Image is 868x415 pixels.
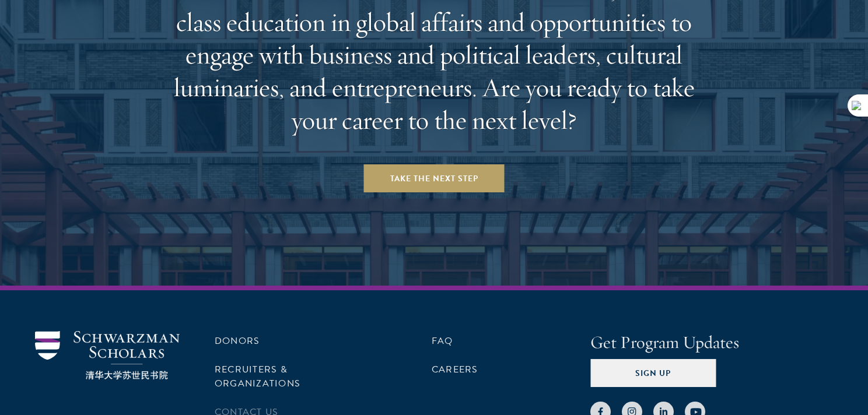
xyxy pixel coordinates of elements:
a: FAQ [432,334,453,348]
a: Careers [432,363,478,377]
a: Recruiters & Organizations [215,363,300,391]
a: Take the Next Step [364,164,505,192]
a: Donors [215,334,260,348]
img: Schwarzman Scholars [35,331,180,379]
h4: Get Program Updates [590,331,833,354]
button: Sign Up [590,359,716,387]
